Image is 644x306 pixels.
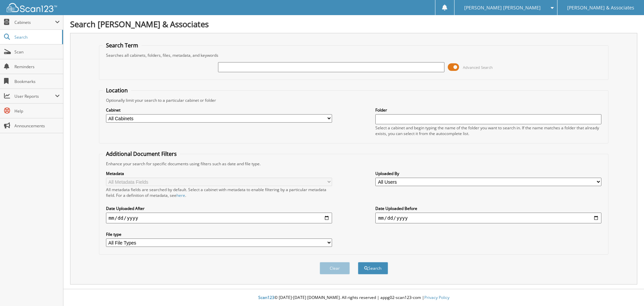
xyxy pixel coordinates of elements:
div: Optionally limit your search to a particular cabinet or folder [103,97,605,103]
span: Reminders [14,64,60,70]
label: Uploaded By [375,171,601,176]
button: Search [358,262,388,274]
div: Searches all cabinets, folders, files, metadata, and keywords [103,52,605,58]
legend: Additional Document Filters [103,150,180,158]
a: here [176,192,185,198]
span: [PERSON_NAME] [PERSON_NAME] [464,6,541,10]
label: Folder [375,107,601,113]
legend: Search Term [103,42,142,49]
div: Enhance your search for specific documents using filters such as date and file type. [103,161,605,167]
span: Advanced Search [463,65,493,70]
span: Search [14,34,59,40]
button: Clear [320,262,350,274]
iframe: Chat Widget [610,274,644,306]
label: Cabinet [106,107,332,113]
label: Metadata [106,171,332,176]
a: Privacy Policy [424,295,449,300]
div: All metadata fields are searched by default. Select a cabinet with metadata to enable filtering b... [106,187,332,198]
legend: Location [103,87,131,94]
label: Date Uploaded Before [375,206,601,211]
span: Scan123 [258,295,274,300]
h1: Search [PERSON_NAME] & Associates [70,18,637,30]
span: Announcements [14,123,60,129]
span: Bookmarks [14,79,60,84]
span: [PERSON_NAME] & Associates [567,6,634,10]
input: end [375,213,601,223]
span: User Reports [14,93,55,99]
label: Date Uploaded After [106,206,332,211]
img: scan123-logo-white.svg [7,3,57,12]
span: Scan [14,49,60,55]
span: Help [14,108,60,114]
div: Select a cabinet and begin typing the name of the folder you want to search in. If the name match... [375,125,601,136]
span: Cabinets [14,19,55,25]
input: start [106,213,332,223]
label: File type [106,231,332,237]
div: © [DATE]-[DATE] [DOMAIN_NAME]. All rights reserved | appg02-scan123-com | [63,290,644,306]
